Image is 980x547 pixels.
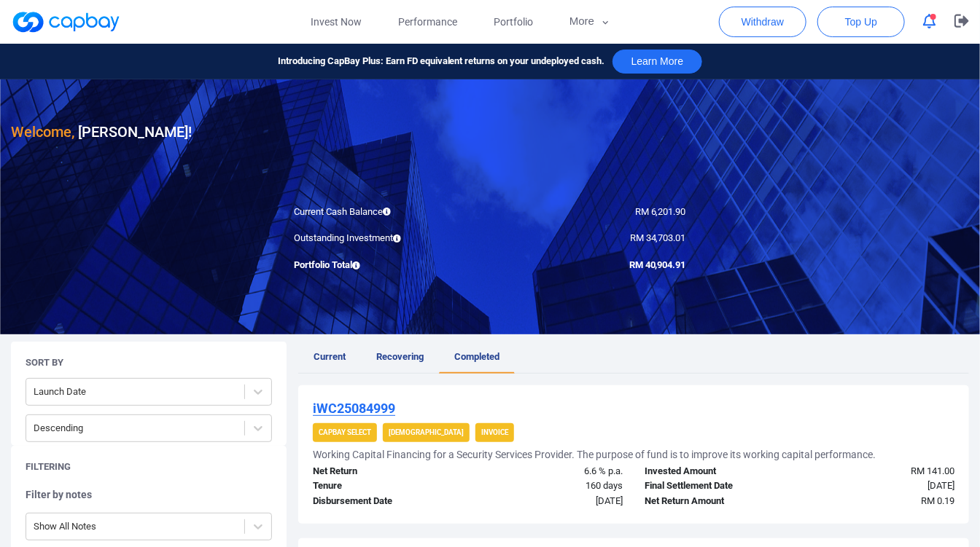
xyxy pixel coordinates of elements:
div: Disbursement Date [302,494,467,509]
div: Final Settlement Date [634,479,799,494]
div: Net Return [302,464,467,479]
strong: [DEMOGRAPHIC_DATA] [389,428,464,436]
strong: Invoice [481,428,508,436]
span: RM 40,904.91 [629,259,686,270]
button: Learn More [612,50,703,74]
u: iWC25084999 [313,401,395,416]
div: 6.6 % p.a. [468,464,634,479]
h5: Sort By [26,356,63,369]
div: Invested Amount [634,464,799,479]
span: RM 141.00 [911,465,954,476]
span: RM 34,703.01 [630,232,686,243]
div: Net Return Amount [634,494,799,509]
div: Portfolio Total [283,258,490,273]
h5: Working Capital Financing for a Security Services Provider. The purpose of fund is to improve its... [313,448,876,461]
span: Introducing CapBay Plus: Earn FD equivalent returns on your undeployed cash. [278,54,605,69]
h3: [PERSON_NAME] ! [11,120,192,143]
span: Current [314,351,346,362]
span: Completed [454,351,499,362]
div: Outstanding Investment [283,231,490,246]
button: Top Up [817,7,905,37]
span: Top Up [845,15,877,29]
span: Welcome, [11,123,74,141]
strong: CapBay Select [319,428,371,436]
h5: Filter by notes [26,488,272,501]
div: [DATE] [800,479,965,494]
span: Performance [398,14,457,30]
span: RM 0.19 [921,495,954,506]
span: Portfolio [494,14,533,30]
div: [DATE] [468,494,634,509]
button: Withdraw [719,7,806,37]
h5: Filtering [26,460,71,473]
div: Tenure [302,479,467,494]
span: RM 6,201.90 [635,206,686,217]
div: Current Cash Balance [283,205,490,220]
div: 160 days [468,479,634,494]
span: Recovering [376,351,424,362]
